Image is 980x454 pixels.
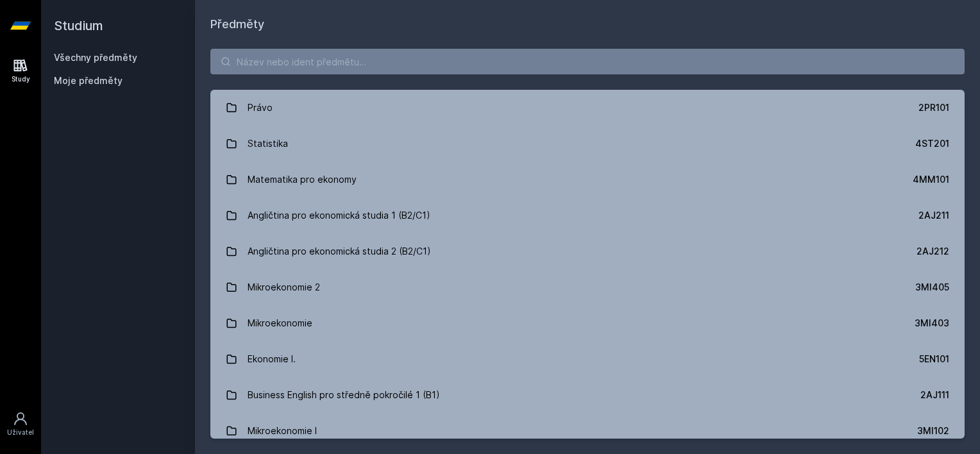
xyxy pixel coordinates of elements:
div: Angličtina pro ekonomická studia 2 (B2/C1) [248,239,431,264]
div: Ekonomie I. [248,346,296,372]
div: 2AJ212 [917,245,949,258]
div: 3MI102 [917,425,949,437]
div: 3MI403 [915,317,949,330]
h1: Předměty [210,15,965,33]
div: Právo [248,95,273,121]
a: Mikroekonomie I 3MI102 [210,413,965,449]
a: Business English pro středně pokročilé 1 (B1) 2AJ111 [210,377,965,413]
a: Matematika pro ekonomy 4MM101 [210,162,965,198]
a: Ekonomie I. 5EN101 [210,341,965,377]
div: Mikroekonomie [248,310,312,336]
div: 2PR101 [918,101,949,114]
div: Matematika pro ekonomy [248,167,357,192]
a: Mikroekonomie 2 3MI405 [210,269,965,305]
a: Uživatel [3,405,38,444]
a: Study [3,51,38,90]
input: Název nebo ident předmětu… [210,49,965,74]
a: Statistika 4ST201 [210,126,965,162]
div: Study [12,74,30,84]
div: Statistika [248,131,288,156]
div: 2AJ211 [918,209,949,222]
a: Právo 2PR101 [210,90,965,126]
div: 4ST201 [915,137,949,150]
a: Všechny předměty [54,52,137,63]
span: Moje předměty [54,74,122,87]
div: 5EN101 [919,353,949,366]
a: Angličtina pro ekonomická studia 2 (B2/C1) 2AJ212 [210,233,965,269]
a: Mikroekonomie 3MI403 [210,305,965,341]
div: 3MI405 [915,281,949,294]
div: Mikroekonomie 2 [248,274,320,300]
a: Angličtina pro ekonomická studia 1 (B2/C1) 2AJ211 [210,198,965,233]
div: Angličtina pro ekonomická studia 1 (B2/C1) [248,203,430,228]
div: Mikroekonomie I [248,418,317,444]
div: 2AJ111 [920,389,949,401]
div: Business English pro středně pokročilé 1 (B1) [248,382,440,408]
div: 4MM101 [913,173,949,186]
div: Uživatel [7,428,34,437]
